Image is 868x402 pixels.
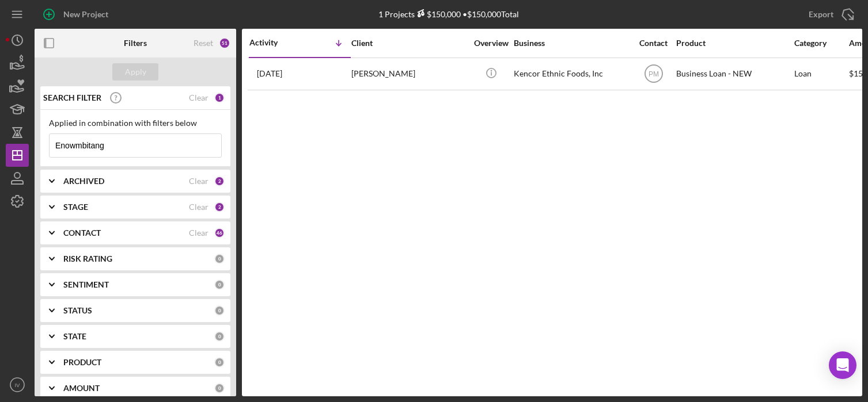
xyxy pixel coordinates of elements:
[829,351,856,379] div: Open Intercom Messenger
[49,118,222,128] div: Applied in combination with filters below
[214,305,225,316] div: 0
[797,3,862,26] button: Export
[794,59,848,89] div: Loan
[63,306,92,315] b: STATUS
[514,59,629,89] div: Kencor Ethnic Foods, Inc
[214,357,225,367] div: 0
[214,254,225,264] div: 0
[63,177,104,186] b: ARCHIVED
[378,9,519,19] div: 1 Projects • $150,000 Total
[632,39,675,48] div: Contact
[351,59,467,89] div: [PERSON_NAME]
[214,228,225,238] div: 46
[194,39,213,48] div: Reset
[35,3,120,26] button: New Project
[63,358,101,367] b: PRODUCT
[249,38,300,47] div: Activity
[63,228,101,238] b: CONTACT
[214,383,225,393] div: 0
[469,39,513,48] div: Overview
[415,9,461,19] div: $150,000
[214,202,225,212] div: 2
[214,176,225,186] div: 2
[63,3,108,26] div: New Project
[63,280,109,289] b: SENTIMENT
[112,63,158,81] button: Apply
[125,63,146,81] div: Apply
[676,39,791,48] div: Product
[649,70,659,78] text: PM
[219,37,230,49] div: 51
[214,93,225,103] div: 1
[257,69,282,78] time: 2025-09-09 14:10
[14,382,20,388] text: IV
[214,331,225,342] div: 0
[189,177,209,186] div: Clear
[63,254,112,263] b: RISK RATING
[351,39,467,48] div: Client
[189,202,209,212] div: Clear
[809,3,833,26] div: Export
[124,39,147,48] b: Filters
[514,39,629,48] div: Business
[189,228,209,238] div: Clear
[676,59,791,89] div: Business Loan - NEW
[189,93,209,102] div: Clear
[63,332,86,341] b: STATE
[63,384,100,393] b: AMOUNT
[794,39,848,48] div: Category
[6,373,29,396] button: IV
[63,202,88,212] b: STAGE
[43,93,101,102] b: SEARCH FILTER
[214,280,225,290] div: 0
